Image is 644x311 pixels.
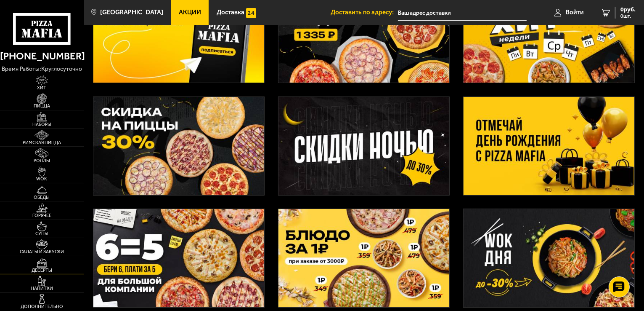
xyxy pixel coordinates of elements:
[217,9,244,16] span: Доставка
[620,7,636,13] span: 0 руб.
[566,9,584,16] span: Войти
[331,9,398,16] span: Доставить по адресу:
[620,13,636,19] span: 0 шт.
[246,8,256,18] img: 15daf4d41897b9f0e9f617042186c801.svg
[100,9,163,16] span: [GEOGRAPHIC_DATA]
[398,5,527,21] input: Ваш адрес доставки
[179,9,201,16] span: Акции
